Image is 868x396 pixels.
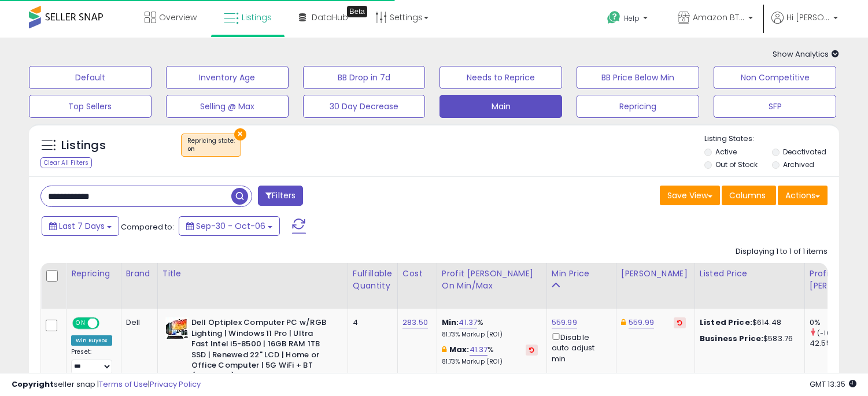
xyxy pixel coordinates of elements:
[552,317,577,328] a: 559.99
[629,317,654,328] a: 559.99
[693,12,745,23] span: Amazon BTG
[577,66,699,89] button: BB Price Below Min
[191,317,332,384] b: Dell Optiplex Computer PC w/RGB Lighting | Windows 11 Pro | Ultra Fast Intel i5-8500 | 16GB RAM 1...
[817,328,844,338] small: (-100%)
[402,317,428,328] a: 283.50
[449,344,470,355] b: Max:
[126,268,153,280] div: Brand
[187,136,235,154] span: Repricing state :
[621,319,626,326] i: This overrides the store level Dynamic Max Price for this listing
[40,157,92,168] div: Clear All Filters
[61,138,106,154] h5: Listings
[700,317,752,328] b: Listed Price:
[71,335,112,346] div: Win BuyBox
[783,147,826,157] label: Deactivated
[73,319,88,328] span: ON
[353,268,393,292] div: Fulfillable Quantity
[552,268,611,280] div: Min Price
[660,186,720,205] button: Save View
[242,12,272,23] span: Listings
[442,346,446,353] i: This overrides the store level max markup for this listing
[442,331,538,339] p: 81.73% Markup (ROI)
[98,319,116,328] span: OFF
[165,317,189,340] img: 51mz79gb9KL._SL40_.jpg
[729,190,766,201] span: Columns
[470,344,488,356] a: 41.37
[303,95,426,118] button: 30 Day Decrease
[442,317,538,339] div: %
[736,246,828,257] div: Displaying 1 to 1 of 1 items
[700,333,763,344] b: Business Price:
[179,216,280,236] button: Sep-30 - Oct-06
[71,268,116,280] div: Repricing
[715,147,737,157] label: Active
[442,345,538,366] div: %
[150,379,201,390] a: Privacy Policy
[166,66,289,89] button: Inventory Age
[347,6,367,17] div: Tooltip anchor
[624,13,640,23] span: Help
[552,331,607,364] div: Disable auto adjust min
[715,160,758,169] label: Out of Stock
[29,95,152,118] button: Top Sellers
[773,49,839,60] span: Show Analytics
[12,379,201,390] div: seller snap | |
[121,221,174,232] span: Compared to:
[126,317,149,328] div: Dell
[607,10,621,25] i: Get Help
[783,160,814,169] label: Archived
[700,268,800,280] div: Listed Price
[196,220,265,232] span: Sep-30 - Oct-06
[529,347,534,353] i: Revert to store-level Max Markup
[59,220,105,232] span: Last 7 Days
[402,268,432,280] div: Cost
[437,263,546,309] th: The percentage added to the cost of goods (COGS) that forms the calculator for Min & Max prices.
[29,66,152,89] button: Default
[677,320,682,325] i: Revert to store-level Dynamic Max Price
[714,66,836,89] button: Non Competitive
[187,145,235,153] div: on
[778,186,828,205] button: Actions
[12,379,54,390] strong: Copyright
[577,95,699,118] button: Repricing
[303,66,426,89] button: BB Drop in 7d
[621,268,690,280] div: [PERSON_NAME]
[598,2,659,38] a: Help
[700,317,796,328] div: $614.48
[258,186,303,206] button: Filters
[312,12,348,23] span: DataHub
[714,95,836,118] button: SFP
[42,216,119,236] button: Last 7 Days
[442,268,542,292] div: Profit [PERSON_NAME] on Min/Max
[442,317,459,328] b: Min:
[459,317,477,328] a: 41.37
[442,358,538,366] p: 81.73% Markup (ROI)
[159,12,197,23] span: Overview
[166,95,289,118] button: Selling @ Max
[439,66,562,89] button: Needs to Reprice
[704,134,839,145] p: Listing States:
[771,12,838,38] a: Hi [PERSON_NAME]
[162,268,343,280] div: Title
[700,334,796,344] div: $583.76
[439,95,562,118] button: Main
[810,379,856,390] span: 2025-10-14 13:35 GMT
[786,12,830,23] span: Hi [PERSON_NAME]
[71,348,112,374] div: Preset:
[234,128,246,140] button: ×
[722,186,776,205] button: Columns
[99,379,148,390] a: Terms of Use
[353,317,389,328] div: 4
